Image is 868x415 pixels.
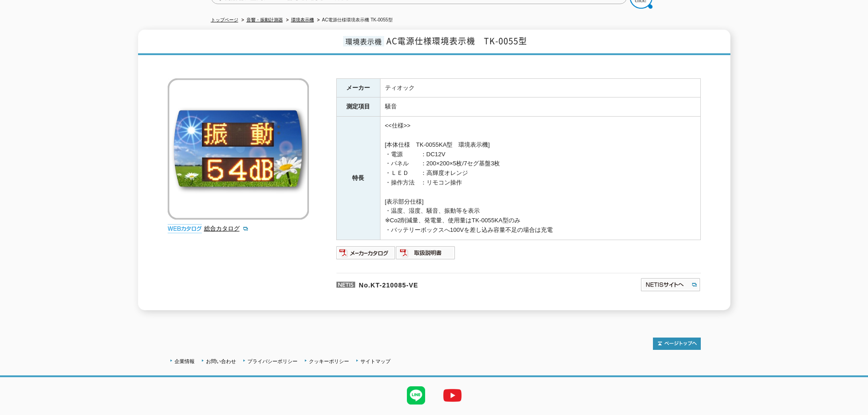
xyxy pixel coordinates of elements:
a: 音響・振動計測器 [247,17,283,22]
img: YouTube [434,377,471,414]
a: トップページ [211,17,238,22]
a: 取扱説明書 [396,251,456,258]
th: メーカー [336,78,380,97]
img: AC電源仕様環境表示機 TK-0055型 [168,78,309,220]
a: 企業情報 [175,359,195,364]
a: サイトマップ [360,359,390,364]
img: メーカーカタログ [336,246,396,260]
a: 総合カタログ [204,225,249,232]
a: お問い合わせ [206,359,236,364]
th: 特長 [336,117,380,240]
td: <<仕様>> [本体仕様 TK-0055KA型 環境表示機] ・電源 ：DC12V ・パネル ：200×200×5枚/7セグ基盤3枚 ・ＬＥＤ ：高輝度オレンジ ・操作方法 ：リモコン操作 [表... [380,117,700,240]
img: NETISサイトへ [640,277,701,292]
a: 環境表示機 [291,17,314,22]
td: 騒音 [380,97,700,117]
a: メーカーカタログ [336,251,396,258]
td: ティオック [380,78,700,97]
li: AC電源仕様環境表示機 TK-0055型 [315,15,393,25]
a: プライバシーポリシー [247,359,298,364]
p: No.KT-210085-VE [336,273,552,295]
th: 測定項目 [336,97,380,117]
span: 環境表示機 [343,36,384,46]
a: クッキーポリシー [309,359,349,364]
img: LINE [398,377,434,414]
span: AC電源仕様環境表示機 TK-0055型 [386,35,527,47]
img: webカタログ [168,224,202,233]
img: 取扱説明書 [396,246,456,260]
img: トップページへ [653,338,701,350]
